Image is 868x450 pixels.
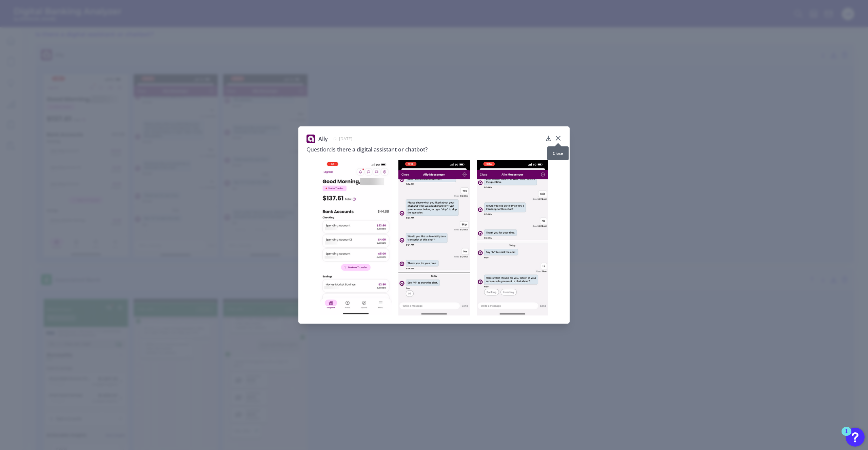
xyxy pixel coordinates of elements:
span: Question: [307,146,331,153]
h3: Is there a digital assistant or chatbot? [307,146,542,153]
span: [DATE] [339,136,352,142]
div: 1 [845,431,848,440]
button: Open Resource Center, 1 new notification [846,428,865,447]
div: Close [547,146,569,160]
span: Ally [318,135,328,143]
